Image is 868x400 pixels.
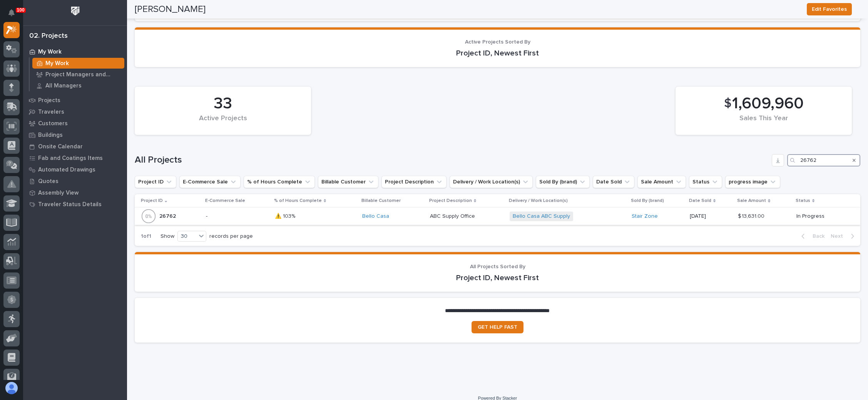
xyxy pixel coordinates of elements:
[206,213,269,220] p: -
[465,39,530,45] span: Active Projects Sorted By
[738,212,766,220] p: $ 13,631.00
[68,4,82,18] img: Workspace Logo
[135,4,206,15] h2: [PERSON_NAME]
[831,233,848,240] span: Next
[732,94,804,113] span: 1,609,960
[144,49,851,58] p: Project ID, Newest First
[632,213,658,220] a: Stair Zone
[472,321,523,333] a: GET HELP FAST
[3,380,20,396] button: users-avatar
[637,176,686,188] button: Sale Amount
[135,208,860,225] tr: 2676226762 -⚠️ 103%⚠️ 103% Bello Casa ABC Supply OfficeABC Supply Office Bello Casa ABC Supply St...
[450,176,533,188] button: Delivery / Work Location(s)
[796,197,810,205] p: Status
[38,132,63,139] p: Buildings
[38,120,68,127] p: Customers
[690,213,732,220] p: [DATE]
[689,176,722,188] button: Status
[10,9,20,22] div: Notifications100
[689,114,839,131] div: Sales This Year
[38,166,95,173] p: Automated Drawings
[513,213,570,220] a: Bello Casa ABC Supply
[38,178,59,185] p: Quotes
[23,129,127,141] a: Buildings
[17,7,25,13] p: 100
[362,213,389,220] a: Bello Casa
[318,176,378,188] button: Billable Customer
[23,118,127,129] a: Customers
[478,324,517,330] span: GET HELP FAST
[30,80,127,91] a: All Managers
[724,96,731,111] span: $
[737,197,766,205] p: Sale Amount
[135,227,157,246] p: 1 of 1
[470,264,525,269] span: All Projects Sorted By
[30,58,127,69] a: My Work
[45,71,121,78] p: Project Managers and Engineers
[509,197,568,205] p: Delivery / Work Location(s)
[381,176,447,188] button: Project Description
[144,273,851,282] p: Project ID, Newest First
[179,176,241,188] button: E-Commerce Sale
[23,94,127,106] a: Projects
[23,175,127,187] a: Quotes
[725,176,780,188] button: progress image
[38,49,62,55] p: My Work
[812,5,847,14] span: Edit Favorites
[45,82,82,89] p: All Managers
[178,232,196,240] div: 30
[141,197,163,205] p: Project ID
[593,176,634,188] button: Date Sold
[3,5,20,21] button: Notifications
[45,60,69,67] p: My Work
[689,197,711,205] p: Date Sold
[244,176,315,188] button: % of Hours Complete
[205,197,245,205] p: E-Commerce Sale
[38,190,79,197] p: Assembly View
[29,32,68,40] div: 02. Projects
[38,97,60,104] p: Projects
[38,143,83,150] p: Onsite Calendar
[795,233,828,240] button: Back
[275,212,297,220] p: ⚠️ 103%
[808,233,825,240] span: Back
[429,197,472,205] p: Project Description
[148,114,298,131] div: Active Projects
[23,198,127,210] a: Traveler Status Details
[536,176,590,188] button: Sold By (brand)
[828,233,860,240] button: Next
[807,3,852,15] button: Edit Favorites
[361,197,401,205] p: Billable Customer
[274,197,322,205] p: % of Hours Complete
[23,164,127,175] a: Automated Drawings
[135,155,769,166] h1: All Projects
[23,141,127,152] a: Onsite Calendar
[23,152,127,164] a: Fab and Coatings Items
[38,155,103,162] p: Fab and Coatings Items
[38,109,64,116] p: Travelers
[159,212,177,220] p: 26762
[430,212,477,220] p: ABC Supply Office
[631,197,664,205] p: Sold By (brand)
[23,106,127,118] a: Travelers
[796,213,848,220] p: In Progress
[23,187,127,198] a: Assembly View
[38,201,102,208] p: Traveler Status Details
[161,233,174,240] p: Show
[30,69,127,80] a: Project Managers and Engineers
[135,176,176,188] button: Project ID
[209,233,253,240] p: records per page
[148,94,298,113] div: 33
[23,46,127,57] a: My Work
[787,154,860,166] input: Search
